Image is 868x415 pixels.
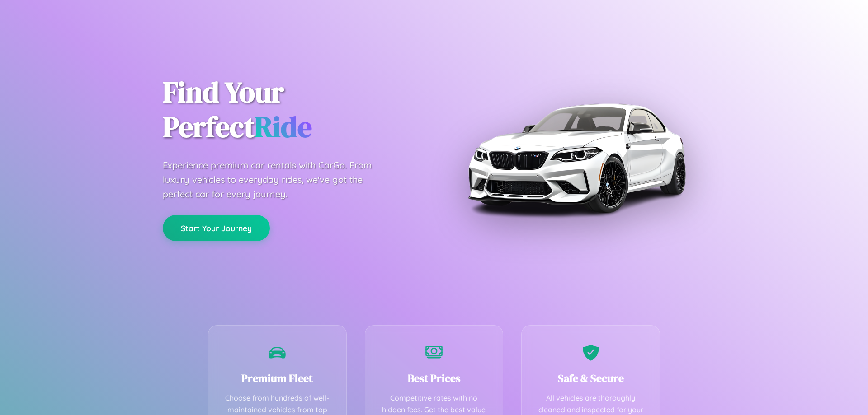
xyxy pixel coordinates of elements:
[535,371,646,386] h3: Safe & Secure
[163,75,420,145] h1: Find Your Perfect
[163,158,389,201] p: Experience premium car rentals with CarGo. From luxury vehicles to everyday rides, we've got the ...
[379,371,490,386] h3: Best Prices
[255,107,312,146] span: Ride
[163,215,270,241] button: Start Your Journey
[463,45,689,271] img: Premium BMW car rental vehicle
[222,371,333,386] h3: Premium Fleet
